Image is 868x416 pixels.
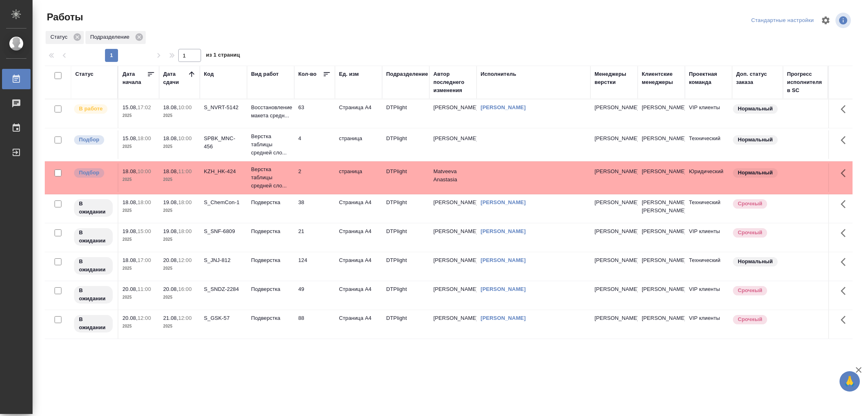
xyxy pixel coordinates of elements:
[138,257,151,263] p: 17:00
[204,227,243,236] div: S_SNF-6809
[689,70,728,86] div: Проектная команда
[163,207,196,215] p: 2025
[122,143,155,151] p: 2025
[73,314,114,333] div: Исполнитель назначен, приступать к работе пока рано
[138,104,151,110] p: 17:02
[335,194,382,223] td: Страница А4
[836,130,855,150] button: Здесь прячутся важные кнопки
[638,130,685,159] td: [PERSON_NAME]
[685,130,732,159] td: Технический
[204,256,243,264] div: S_JNJ-812
[685,252,732,281] td: Технический
[79,105,103,113] p: В работе
[122,286,138,292] p: 20.08,
[481,286,526,292] a: [PERSON_NAME]
[204,285,243,293] div: S_SNDZ-2284
[46,31,84,44] div: Статус
[335,99,382,128] td: Страница А4
[204,134,243,151] div: SPBK_MNC-456
[204,70,214,78] div: Код
[85,31,146,44] div: Подразделение
[251,198,290,207] p: Подверстка
[433,70,472,95] div: Автор последнего изменения
[79,136,99,144] p: Подбор
[178,135,192,141] p: 10:00
[163,293,196,302] p: 2025
[294,130,335,159] td: 4
[595,227,634,236] p: [PERSON_NAME]
[339,70,359,78] div: Ед. изм
[840,371,860,392] button: 🙏
[73,256,114,275] div: Исполнитель назначен, приступать к работе пока рано
[382,99,429,128] td: DTPlight
[251,314,290,322] p: Подверстка
[122,135,138,141] p: 15.08,
[90,33,132,41] p: Подразделение
[122,236,155,244] p: 2025
[178,168,192,174] p: 11:00
[79,315,108,332] p: В ожидании
[204,103,243,112] div: S_NVRT-5142
[481,315,526,321] a: [PERSON_NAME]
[163,236,196,244] p: 2025
[163,176,196,184] p: 2025
[481,228,526,234] a: [PERSON_NAME]
[836,163,855,183] button: Здесь прячутся важные кнопки
[206,50,240,62] span: из 1 страниц
[835,13,853,28] span: Посмотреть информацию
[178,199,192,205] p: 18:00
[73,198,114,218] div: Исполнитель назначен, приступать к работе пока рано
[335,252,382,281] td: Страница А4
[595,198,634,207] p: [PERSON_NAME]
[749,14,816,27] div: split button
[294,252,335,281] td: 124
[79,258,108,274] p: В ожидании
[481,257,526,263] a: [PERSON_NAME]
[836,99,855,119] button: Здесь прячутся важные кнопки
[204,198,243,207] div: S_ChemCon-1
[138,168,151,174] p: 10:00
[638,99,685,128] td: [PERSON_NAME]
[836,223,855,243] button: Здесь прячутся важные кнопки
[836,310,855,330] button: Здесь прячутся важные кнопки
[73,134,114,145] div: Можно подбирать исполнителей
[685,310,732,339] td: VIP клиенты
[638,252,685,281] td: [PERSON_NAME]
[382,223,429,252] td: DTPlight
[122,112,155,120] p: 2025
[738,258,773,266] p: Нормальный
[163,228,178,234] p: 19.08,
[294,194,335,223] td: 38
[178,257,192,263] p: 12:00
[595,167,634,176] p: [PERSON_NAME]
[481,70,516,78] div: Исполнитель
[79,286,108,303] p: В ожидании
[595,70,634,86] div: Менеджеры верстки
[122,199,138,205] p: 18.08,
[122,257,138,263] p: 18.08,
[382,163,429,192] td: DTPlight
[163,286,178,292] p: 20.08,
[685,194,732,223] td: Технический
[595,103,634,112] p: [PERSON_NAME]
[178,315,192,321] p: 12:00
[138,286,151,292] p: 11:00
[335,223,382,252] td: Страница А4
[294,99,335,128] td: 63
[73,285,114,304] div: Исполнитель назначен, приступать к работе пока рано
[638,281,685,310] td: [PERSON_NAME]
[787,70,824,95] div: Прогресс исполнителя в SC
[251,256,290,264] p: Подверстка
[251,103,290,120] p: Восстановление макета средн...
[251,165,290,190] p: Верстка таблицы средней сло...
[386,70,428,78] div: Подразделение
[138,228,151,234] p: 15:00
[204,314,243,322] div: S_GSK-57
[251,70,279,78] div: Вид работ
[163,264,196,273] p: 2025
[163,112,196,120] p: 2025
[138,199,151,205] p: 18:00
[163,70,188,86] div: Дата сдачи
[122,176,155,184] p: 2025
[429,281,477,310] td: [PERSON_NAME]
